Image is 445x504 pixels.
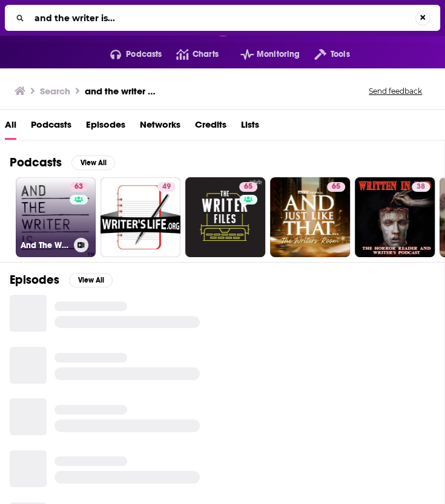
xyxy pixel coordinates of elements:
button: View All [69,273,113,287]
span: Tools [331,46,350,63]
span: 38 [417,181,425,193]
span: 65 [332,181,340,193]
span: Podcasts [126,46,162,63]
a: 65 [239,182,257,192]
a: Episodes [86,115,125,140]
a: 65 [185,177,265,257]
input: Search... [30,8,415,28]
h3: and the writer is... [85,85,156,97]
span: Monitoring [257,46,300,63]
a: Networks [140,115,180,140]
a: 38 [412,182,430,192]
button: open menu [96,45,162,64]
a: 63 [70,182,88,192]
a: 49 [101,177,180,257]
a: PodcastsView All [10,155,115,170]
h2: Episodes [10,272,59,287]
button: open menu [300,45,349,64]
button: Send feedback [365,86,426,96]
a: 63And The Writer Is...with [PERSON_NAME] [16,177,96,257]
a: Podcasts [31,115,71,140]
a: Charts [162,45,218,64]
a: 49 [157,182,176,192]
div: Search... [5,5,440,31]
h3: And The Writer Is...with [PERSON_NAME] [21,240,69,250]
a: 65 [327,182,345,192]
a: Credits [195,115,226,140]
h2: Podcasts [10,155,62,170]
span: 65 [244,181,252,193]
a: All [5,115,16,140]
span: Charts [193,46,219,63]
span: 49 [162,181,171,193]
a: 65 [270,177,350,257]
a: Lists [241,115,259,140]
button: View All [71,155,115,170]
a: EpisodesView All [10,272,113,287]
a: 38 [355,177,435,257]
h3: Search [40,85,70,97]
button: open menu [226,45,300,64]
span: 63 [74,181,83,193]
